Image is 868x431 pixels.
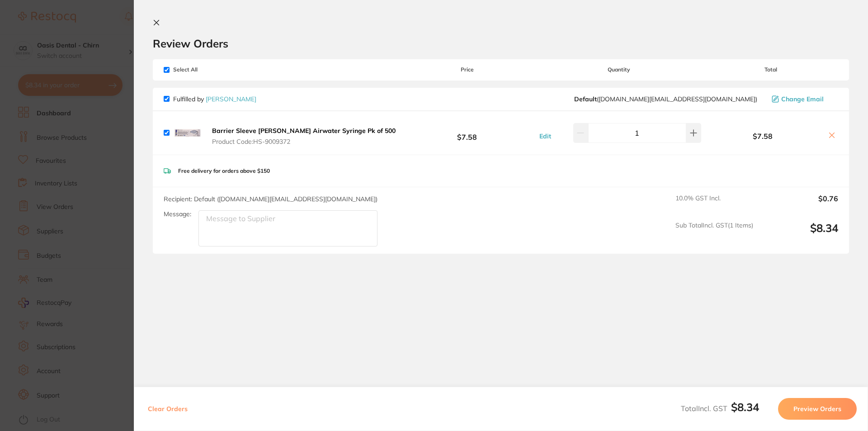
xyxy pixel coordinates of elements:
span: Price [400,66,534,73]
span: customer.care@henryschein.com.au [574,95,757,103]
output: $0.76 [760,194,838,214]
span: Select All [164,66,254,73]
button: Clear Orders [145,398,190,420]
p: Fulfilled by [173,95,256,103]
span: Sub Total Incl. GST ( 1 Items) [675,222,753,246]
button: Preview Orders [778,398,857,420]
span: Recipient: Default ( [DOMAIN_NAME][EMAIL_ADDRESS][DOMAIN_NAME] ) [164,195,377,203]
b: $7.58 [703,132,822,140]
span: 10.0 % GST Incl. [675,194,753,214]
label: Message: [164,210,191,218]
span: Quantity [535,66,703,73]
output: $8.34 [760,222,838,246]
b: $8.34 [731,400,759,414]
p: Free delivery for orders above $150 [178,168,270,174]
button: Edit [537,132,554,140]
b: Default [574,95,597,103]
button: Barrier Sleeve [PERSON_NAME] Airwater Syringe Pk of 500 Product Code:HS-9009372 [209,127,398,146]
a: [PERSON_NAME] [206,95,256,103]
span: Change Email [781,95,824,103]
span: Total Incl. GST [681,404,759,413]
button: Change Email [769,95,838,103]
b: Barrier Sleeve [PERSON_NAME] Airwater Syringe Pk of 500 [212,127,396,135]
h2: Review Orders [153,37,849,50]
span: Product Code: HS-9009372 [212,138,396,145]
img: NmR3ZGtlaA [173,118,202,147]
span: Total [703,66,838,73]
b: $7.58 [400,124,534,141]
